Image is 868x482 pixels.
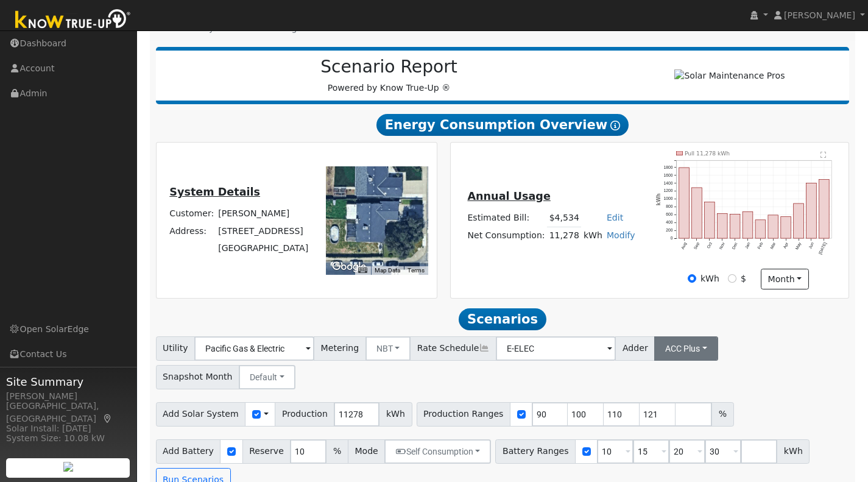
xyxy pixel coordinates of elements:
[770,241,777,250] text: Mar
[674,69,785,82] img: Solar Maintenance Pros
[495,439,576,464] span: Battery Ranges
[6,422,130,435] div: Solar Install: [DATE]
[348,439,385,464] span: Mode
[656,193,662,205] text: kWh
[688,274,696,283] input: kWh
[728,274,736,283] input: $
[314,336,366,361] span: Metering
[326,439,348,464] span: %
[365,336,411,361] button: NBT
[784,10,855,20] span: [PERSON_NAME]
[63,462,73,472] img: retrieve
[6,374,130,390] span: Site Summary
[806,183,817,238] rect: onclick=""
[666,228,673,232] text: 200
[9,7,137,34] img: Know True-Up
[275,402,334,427] span: Production
[496,336,616,361] input: Select a Rate Schedule
[169,186,260,198] u: System Details
[156,439,221,464] span: Add Battery
[162,57,616,94] div: Powered by Know True-Up ®
[743,212,753,239] rect: onclick=""
[706,241,713,249] text: Oct
[358,266,367,275] button: Keyboard shortcuts
[794,204,804,238] rect: onclick=""
[719,241,726,250] text: Nov
[671,236,673,240] text: 0
[679,168,690,238] rect: onclick=""
[818,241,828,255] text: [DATE]
[607,230,635,240] a: Modify
[410,336,496,361] span: Rate Schedule
[375,266,400,275] button: Map Data
[744,241,751,249] text: Jan
[610,121,620,130] i: Show Help
[685,150,730,157] text: Pull 11,278 kWh
[705,202,715,239] rect: onclick=""
[718,214,728,239] rect: onclick=""
[156,402,246,427] span: Add Solar System
[242,439,291,464] span: Reserve
[607,213,623,222] a: Edit
[730,214,741,239] rect: onclick=""
[761,269,809,289] button: month
[821,151,827,158] text: 
[711,402,733,427] span: %
[459,308,546,330] span: Scenarios
[666,205,673,209] text: 800
[741,272,746,285] label: $
[768,215,778,238] rect: onclick=""
[102,414,113,424] a: Map
[384,439,491,464] button: Self Consumption
[757,241,764,250] text: Feb
[795,241,803,250] text: May
[664,181,673,185] text: 1400
[664,173,673,177] text: 1600
[168,222,216,239] td: Address:
[693,241,700,250] text: Sep
[376,114,629,136] span: Energy Consumption Overview
[547,209,581,227] td: $4,534
[777,439,810,464] span: kWh
[808,241,815,249] text: Jun
[239,365,295,389] button: Default
[6,432,130,445] div: System Size: 10.08 kW
[692,188,702,238] rect: onclick=""
[664,189,673,193] text: 1200
[783,241,790,250] text: Apr
[819,180,830,239] rect: onclick=""
[467,190,550,202] u: Annual Usage
[581,227,604,244] td: kWh
[408,267,425,274] a: Terms
[465,209,547,227] td: Estimated Bill:
[329,259,369,275] img: Google
[168,57,610,77] h2: Scenario Report
[547,227,581,244] td: 11,278
[6,390,130,403] div: [PERSON_NAME]
[379,402,412,427] span: kWh
[168,205,216,222] td: Customer:
[6,400,130,425] div: [GEOGRAPHIC_DATA], [GEOGRAPHIC_DATA]
[156,336,196,361] span: Utility
[680,241,688,250] text: Aug
[194,336,314,361] input: Select a Utility
[417,402,510,427] span: Production Ranges
[216,239,311,257] td: [GEOGRAPHIC_DATA]
[666,220,673,224] text: 400
[664,197,673,201] text: 1000
[216,222,311,239] td: [STREET_ADDRESS]
[156,365,240,389] span: Snapshot Month
[755,220,766,238] rect: onclick=""
[654,336,718,361] button: ACC Plus
[615,336,655,361] span: Adder
[666,212,673,216] text: 600
[700,272,719,285] label: kWh
[465,227,547,244] td: Net Consumption:
[664,165,673,169] text: 1800
[329,259,369,275] a: Open this area in Google Maps (opens a new window)
[216,205,311,222] td: [PERSON_NAME]
[732,241,739,250] text: Dec
[781,217,791,239] rect: onclick=""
